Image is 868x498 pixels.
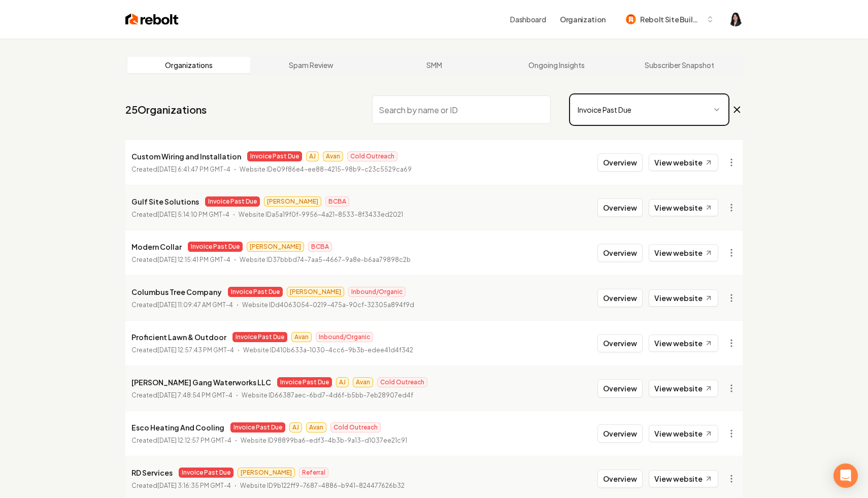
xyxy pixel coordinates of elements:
[323,151,343,161] span: Avan
[228,287,283,297] span: Invoice Past Due
[157,301,233,309] time: [DATE] 11:09:47 AM GMT-4
[230,422,285,433] span: Invoice Past Due
[649,335,718,352] a: View website
[131,481,231,491] p: Created
[597,424,643,443] button: Overview
[131,210,229,220] p: Created
[348,287,406,297] span: Inbound/Organic
[308,242,332,252] span: BCBA
[325,196,349,207] span: BCBA
[299,468,328,478] span: Referral
[289,422,302,433] span: AJ
[127,57,250,73] a: Organizations
[131,164,230,175] p: Created
[232,332,287,342] span: Invoice Past Due
[277,377,332,387] span: Invoice Past Due
[728,12,743,26] img: Haley Paramoure
[306,151,319,161] span: AJ
[131,436,231,446] p: Created
[597,379,643,397] button: Overview
[373,57,495,73] a: SMM
[238,468,295,478] span: [PERSON_NAME]
[640,14,702,25] span: Rebolt Site Builder
[728,12,743,26] button: Open user button
[649,289,718,307] a: View website
[618,57,741,73] a: Subscriber Snapshot
[125,103,207,117] a: 25Organizations
[347,151,397,161] span: Cold Outreach
[157,346,234,354] time: [DATE] 12:57:43 PM GMT-4
[306,422,326,433] span: Avan
[649,470,718,487] a: View website
[495,57,618,73] a: Ongoing Insights
[131,390,232,401] p: Created
[649,244,718,261] a: View website
[131,286,222,298] p: Columbus Tree Company
[131,421,224,434] p: Esco Heating And Cooling
[833,463,858,488] div: Open Intercom Messenger
[243,345,413,355] p: Website ID 410b633a-1030-4cc6-9b3b-edee41d4f342
[188,242,243,252] span: Invoice Past Due
[157,256,230,263] time: [DATE] 12:15:41 PM GMT-4
[597,470,643,488] button: Overview
[597,334,643,352] button: Overview
[157,482,231,489] time: [DATE] 3:16:35 PM GMT-4
[131,345,234,355] p: Created
[157,211,229,218] time: [DATE] 5:14:10 PM GMT-4
[554,10,612,28] button: Organization
[510,14,546,24] a: Dashboard
[649,425,718,442] a: View website
[179,468,233,478] span: Invoice Past Due
[316,332,373,342] span: Inbound/Organic
[649,380,718,397] a: View website
[240,481,405,491] p: Website ID 9b122ff9-7687-4886-b941-824477626b32
[240,164,412,175] p: Website ID e09f86e4-ee88-4215-98b9-c23c5529ca69
[131,331,226,343] p: Proficient Lawn & Outdoor
[131,195,199,208] p: Gulf Site Solutions
[353,377,373,387] span: Avan
[597,289,643,307] button: Overview
[330,422,381,433] span: Cold Outreach
[242,390,413,401] p: Website ID 66387aec-6bd7-4d6f-b5bb-7eb28907ed4f
[597,153,643,172] button: Overview
[287,287,344,297] span: [PERSON_NAME]
[157,165,230,173] time: [DATE] 6:41:47 PM GMT-4
[626,14,636,24] img: Rebolt Site Builder
[131,300,233,310] p: Created
[649,154,718,171] a: View website
[240,255,411,265] p: Website ID 37bbbd74-7aa5-4667-9a8e-b6aa79898c2b
[247,242,304,252] span: [PERSON_NAME]
[131,255,230,265] p: Created
[157,391,232,399] time: [DATE] 7:48:54 PM GMT-4
[131,150,241,162] p: Custom Wiring and Installation
[247,151,302,161] span: Invoice Past Due
[336,377,349,387] span: AJ
[372,95,551,124] input: Search by name or ID
[131,376,271,388] p: [PERSON_NAME] Gang Waterworks LLC
[241,436,407,446] p: Website ID 98899ba6-edf3-4b3b-9a13-d1037ee21c91
[250,57,373,73] a: Spam Review
[597,198,643,217] button: Overview
[264,196,321,207] span: [PERSON_NAME]
[597,244,643,262] button: Overview
[377,377,427,387] span: Cold Outreach
[205,196,260,207] span: Invoice Past Due
[242,300,414,310] p: Website ID d4063054-0219-475a-90cf-32305a894f9d
[131,467,173,479] p: RD Services
[157,437,231,444] time: [DATE] 12:12:57 PM GMT-4
[131,241,182,253] p: Modern Collar
[649,199,718,216] a: View website
[239,210,403,220] p: Website ID a5a19f0f-9956-4a21-8533-8f3433ed2021
[291,332,312,342] span: Avan
[125,12,179,26] img: Rebolt Logo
